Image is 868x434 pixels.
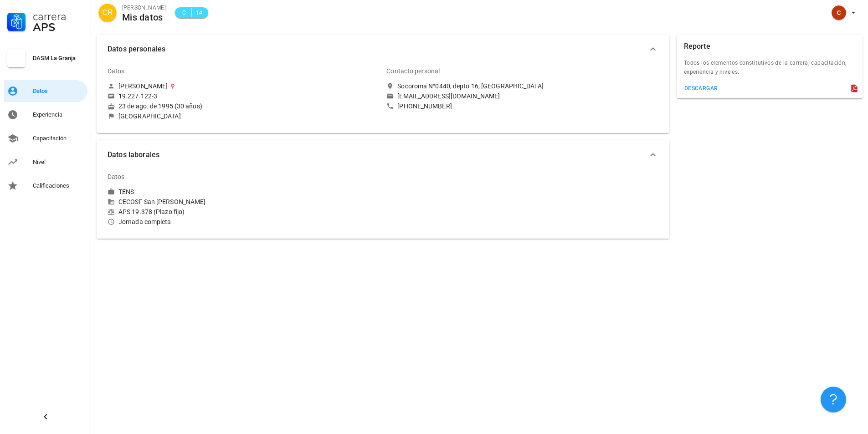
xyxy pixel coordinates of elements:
[33,87,84,95] div: Datos
[4,80,87,102] a: Datos
[97,140,669,169] button: Datos laborales
[118,112,181,120] div: [GEOGRAPHIC_DATA]
[108,166,125,188] div: Datos
[108,208,379,216] div: APS 19.378 (Plazo fijo)
[386,102,658,110] a: [PHONE_NUMBER]
[33,22,84,33] div: APS
[33,55,84,62] div: DASM La Granja
[4,175,87,197] a: Calificaciones
[386,60,440,82] div: Contacto personal
[118,82,168,90] div: [PERSON_NAME]
[108,43,647,56] span: Datos personales
[397,102,452,110] div: [PHONE_NUMBER]
[180,8,188,17] span: C
[108,60,125,82] div: Datos
[108,148,647,161] span: Datos laborales
[98,4,117,22] div: avatar
[122,3,166,12] div: [PERSON_NAME]
[4,151,87,173] a: Nivel
[684,85,718,92] div: descargar
[4,104,87,126] a: Experiencia
[677,58,863,82] div: Todos los elementos constitutivos de la carrera; capacitación, experiencia y niveles.
[118,188,134,196] div: TENS
[195,8,203,17] span: 14
[118,92,157,100] div: 19.227.122-3
[386,82,658,90] a: Socoroma N°0440, depto 16, [GEOGRAPHIC_DATA]
[33,182,84,189] div: Calificaciones
[33,135,84,142] div: Capacitación
[108,198,379,206] div: CECOSF San [PERSON_NAME]
[4,128,87,149] a: Capacitación
[680,82,722,95] button: descargar
[832,5,846,20] div: avatar
[397,82,543,90] div: Socoroma N°0440, depto 16, [GEOGRAPHIC_DATA]
[684,35,710,58] div: Reporte
[97,35,669,64] button: Datos personales
[122,12,166,22] div: Mis datos
[397,92,500,100] div: [EMAIL_ADDRESS][DOMAIN_NAME]
[33,158,84,166] div: Nivel
[33,11,84,22] div: Carrera
[108,218,379,226] div: Jornada completa
[33,111,84,118] div: Experiencia
[108,102,379,110] div: 23 de ago. de 1995 (30 años)
[102,4,113,22] span: CR
[386,92,658,100] a: [EMAIL_ADDRESS][DOMAIN_NAME]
